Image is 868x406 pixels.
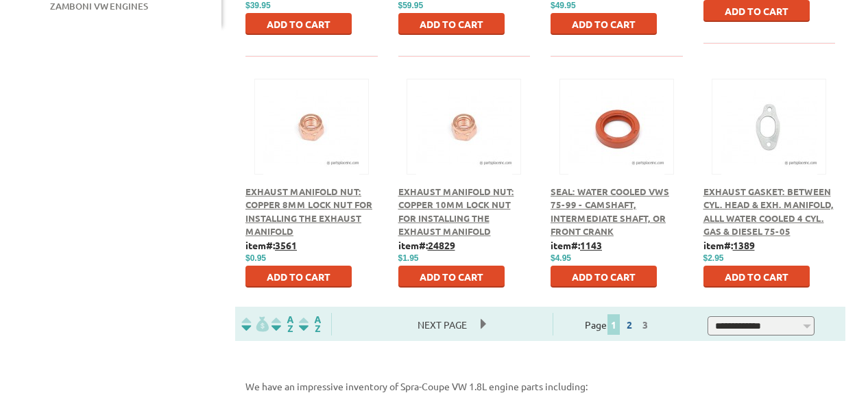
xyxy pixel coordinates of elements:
span: $39.95 [245,1,271,10]
a: Seal: Water Cooled VWs 75-99 - Camshaft, Intermediate Shaft, or Front Crank [551,186,669,238]
span: $59.95 [398,1,424,10]
u: 3561 [275,239,297,251]
img: filterpricelow.svg [241,316,269,332]
a: Exhaust Gasket: Between Cyl. Head & Exh. Manifold, Alll Water Cooled 4 Cyl. Gas & Diesel 75-05 [703,186,834,238]
b: item#: [703,239,755,251]
a: Exhaust Manifold Nut: Copper 8mm Lock Nut for Installing the Exhaust Manifold [245,186,372,238]
a: Next Page [404,318,481,331]
img: Sort by Sales Rank [296,316,324,332]
span: Add to Cart [267,270,330,283]
button: Add to Cart [551,266,657,288]
u: 24829 [428,239,455,251]
span: Add to Cart [572,270,636,283]
span: Add to Cart [420,18,483,30]
a: 2 [623,318,636,331]
p: We have an impressive inventory of Spra-Coupe VW 1.8L engine parts including: [245,379,835,394]
span: Add to Cart [572,18,636,30]
button: Add to Cart [245,13,352,35]
span: $1.95 [398,253,419,263]
span: $4.95 [551,253,571,263]
span: 1 [607,314,620,335]
span: Add to Cart [420,270,483,283]
button: Add to Cart [398,13,505,35]
b: item#: [398,239,455,251]
button: Add to Cart [703,266,810,288]
span: $2.95 [703,253,724,263]
span: Add to Cart [267,18,330,30]
div: Page [553,313,684,335]
span: $49.95 [551,1,576,10]
span: Add to Cart [725,270,788,283]
img: Sort by Headline [269,316,296,332]
u: 1389 [733,239,755,251]
b: item#: [551,239,602,251]
span: $0.95 [245,253,266,263]
span: Add to Cart [725,5,788,17]
button: Add to Cart [245,266,352,288]
span: Next Page [404,314,481,335]
u: 1143 [580,239,602,251]
b: item#: [245,239,297,251]
button: Add to Cart [551,13,657,35]
a: Exhaust Manifold Nut: Copper 10mm Lock Nut for Installing the Exhaust Manifold [398,186,514,238]
button: Add to Cart [398,266,505,288]
a: 3 [639,318,651,331]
